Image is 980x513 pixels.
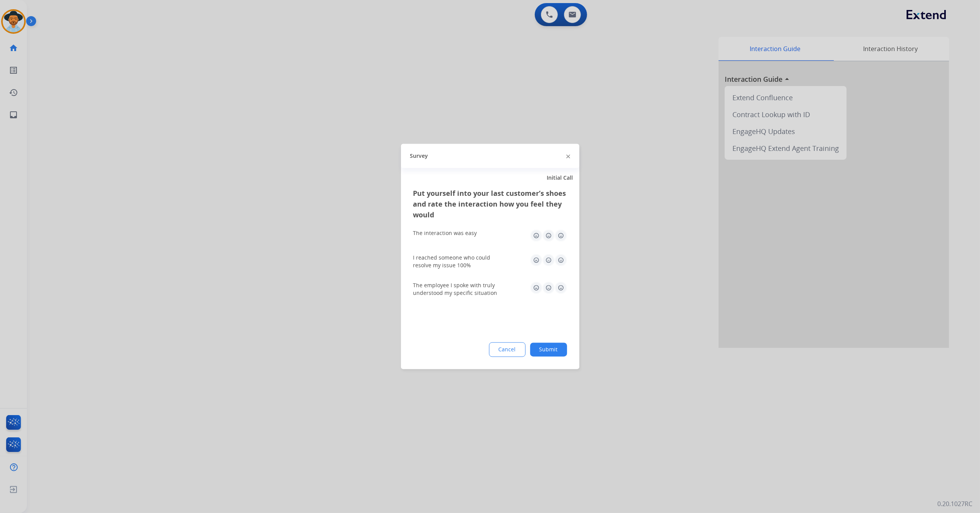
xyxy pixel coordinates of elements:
div: I reached someone who could resolve my issue 100% [413,254,506,270]
p: 0.20.1027RC [937,499,972,508]
span: Initial Call [547,174,573,182]
img: close-button [566,154,570,158]
button: Cancel [489,343,526,357]
button: Submit [530,343,567,357]
div: The employee I spoke with truly understood my specific situation [413,282,506,297]
span: Survey [410,152,428,160]
div: The interaction was easy [413,230,477,237]
h3: Put yourself into your last customer’s shoes and rate the interaction how you feel they would [413,188,567,220]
